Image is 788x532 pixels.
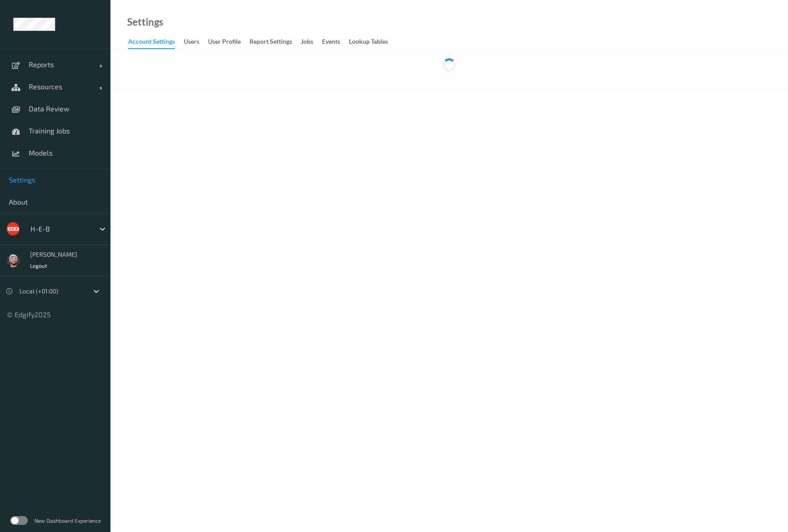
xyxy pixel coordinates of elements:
[250,36,301,48] a: Report Settings
[250,37,292,48] div: Report Settings
[208,36,250,48] a: User Profile
[301,37,313,48] div: Jobs
[322,36,349,48] a: events
[349,37,388,48] div: Lookup Tables
[349,36,397,48] a: Lookup Tables
[208,37,241,48] div: User Profile
[128,37,175,49] div: Account Settings
[301,36,322,48] a: Jobs
[322,37,340,48] div: events
[184,36,208,48] a: users
[128,36,184,49] a: Account Settings
[184,37,199,48] div: users
[127,18,163,27] a: Settings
